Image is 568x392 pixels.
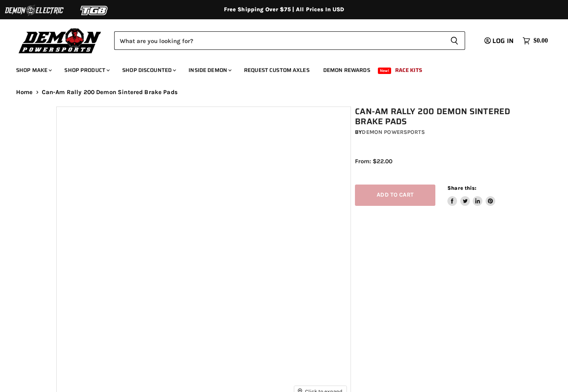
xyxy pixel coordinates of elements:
[355,158,392,165] span: From: $22.00
[444,31,465,50] button: Search
[317,62,376,78] a: Demon Rewards
[116,62,181,78] a: Shop Discounted
[492,36,514,46] span: Log in
[182,62,236,78] a: Inside Demon
[362,129,424,135] a: Demon Powersports
[378,68,392,74] span: New!
[447,185,495,206] aside: Share this:
[58,62,115,78] a: Shop Product
[481,37,519,45] a: Log in
[355,128,516,137] div: by
[10,59,546,78] ul: Main menu
[10,62,57,78] a: Shop Make
[16,26,104,55] img: Demon Powersports
[64,3,125,18] img: TGB Logo 2
[519,35,552,47] a: $0.00
[447,185,476,191] span: Share this:
[42,89,178,96] span: Can-Am Rally 200 Demon Sintered Brake Pads
[114,31,465,50] form: Product
[4,3,64,18] img: Demon Electric Logo 2
[533,37,548,45] span: $0.00
[238,62,316,78] a: Request Custom Axles
[16,89,33,96] a: Home
[355,107,516,127] h1: Can-Am Rally 200 Demon Sintered Brake Pads
[114,31,444,50] input: Search
[389,62,428,78] a: Race Kits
